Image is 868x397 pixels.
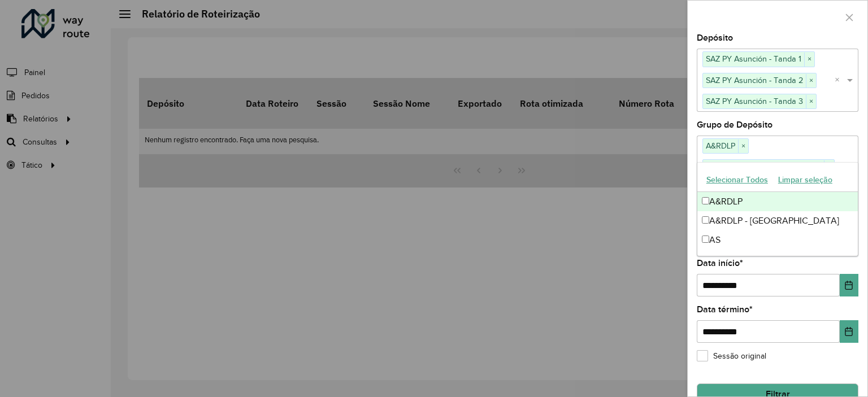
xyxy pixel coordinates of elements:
[697,303,753,316] label: Data término
[703,160,824,173] span: A&RDLP - [GEOGRAPHIC_DATA]
[824,160,834,174] span: ×
[738,139,748,153] span: ×
[703,139,738,152] span: A&RDLP
[835,160,844,174] span: Clear all
[697,211,858,230] div: A&RDLP - [GEOGRAPHIC_DATA]
[804,53,814,66] span: ×
[697,256,743,270] label: Data início
[773,171,837,189] button: Limpar seleção
[697,350,766,362] label: Sessão original
[703,94,806,108] span: SAZ PY Asunción - Tanda 3
[697,31,733,45] label: Depósito
[840,274,858,296] button: Choose Date
[697,118,772,132] label: Grupo de Depósito
[697,162,858,256] ng-dropdown-panel: Options list
[835,73,844,87] span: Clear all
[806,95,816,108] span: ×
[697,230,858,250] div: AS
[703,73,806,87] span: SAZ PY Asunción - Tanda 2
[840,320,858,343] button: Choose Date
[701,171,773,189] button: Selecionar Todos
[806,74,816,88] span: ×
[703,52,804,66] span: SAZ PY Asunción - Tanda 1
[697,192,858,211] div: A&RDLP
